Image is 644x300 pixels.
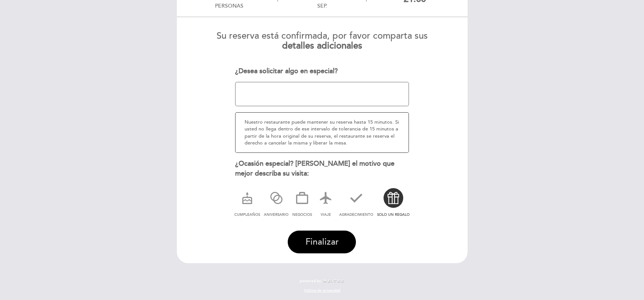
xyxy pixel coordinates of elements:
[282,40,362,51] b: detalles adicionales
[278,3,366,9] div: sep.
[235,159,409,178] div: ¿Ocasión especial? [PERSON_NAME] el motivo que mejor describa su visita:
[264,212,288,217] span: ANIVERSARIO
[288,231,356,253] button: Finalizar
[377,212,410,217] span: SOLO UN REGALO
[215,3,243,9] div: personas
[234,212,260,217] span: CUMPLEAÑOS
[320,212,331,217] span: VIAJE
[300,278,345,284] a: powered by
[304,288,340,293] a: Política de privacidad
[339,212,373,217] span: AGRADECIMIENTO
[323,279,345,283] img: MEITRE
[300,278,321,284] span: powered by
[292,212,312,217] span: NEGOCIOS
[235,112,409,153] div: Nuestro restaurante puede mantener su reserva hasta 15 minutos. Si usted no llega dentro de ese i...
[235,66,409,76] div: ¿Desea solicitar algo en especial?
[305,237,338,247] span: Finalizar
[217,30,428,41] span: Su reserva está confirmada, por favor comparta sus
